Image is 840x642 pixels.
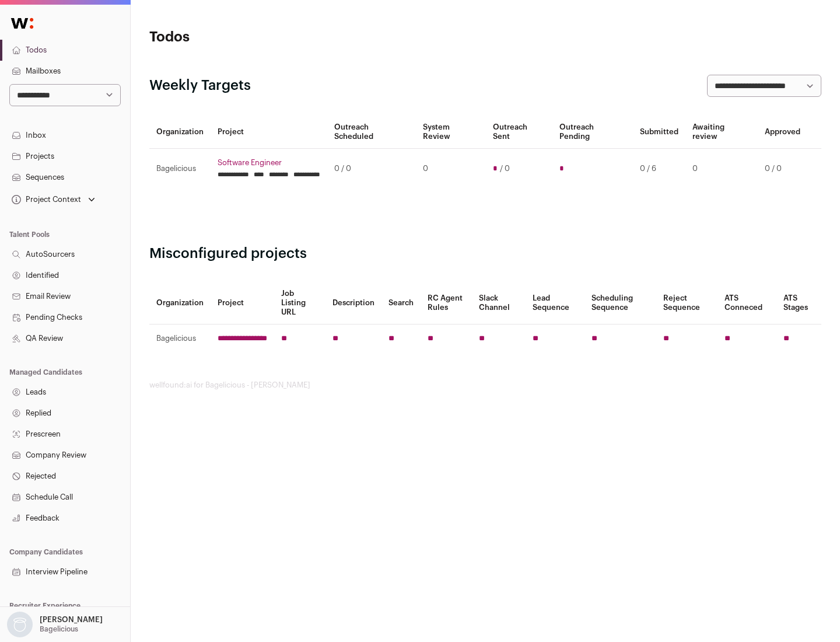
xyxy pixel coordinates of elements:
th: Outreach Scheduled [327,116,416,149]
a: Software Engineer [218,158,320,168]
th: Description [325,282,381,325]
p: Bagelicious [40,624,78,634]
th: Project [211,282,274,325]
td: 0 [416,149,485,189]
th: Submitted [633,116,685,149]
th: System Review [416,116,485,149]
footer: wellfound:ai for Bagelicious - [PERSON_NAME] [149,381,821,390]
td: 0 / 6 [633,149,685,189]
th: Lead Sequence [526,282,584,325]
th: ATS Conneced [717,282,776,325]
th: Search [381,282,421,325]
th: Slack Channel [472,282,526,325]
th: Organization [149,282,211,325]
th: Project [211,116,327,149]
th: Job Listing URL [274,282,325,325]
div: Project Context [9,195,81,204]
th: Organization [149,116,211,149]
th: Approved [758,116,807,149]
button: Open dropdown [5,612,105,637]
span: / 0 [500,164,510,173]
h2: Misconfigured projects [149,245,821,263]
th: RC Agent Rules [421,282,471,325]
th: ATS Stages [776,282,821,325]
td: Bagelicious [149,149,211,189]
img: Wellfound [5,12,40,35]
button: Open dropdown [9,191,97,208]
h1: Todos [149,28,373,47]
td: Bagelicious [149,325,211,353]
th: Reject Sequence [656,282,718,325]
th: Outreach Pending [552,116,632,149]
h2: Weekly Targets [149,76,251,95]
th: Outreach Sent [486,116,553,149]
th: Awaiting review [685,116,758,149]
td: 0 / 0 [758,149,807,189]
th: Scheduling Sequence [584,282,656,325]
p: [PERSON_NAME] [40,615,103,624]
td: 0 / 0 [327,149,416,189]
img: nopic.png [7,612,33,637]
td: 0 [685,149,758,189]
